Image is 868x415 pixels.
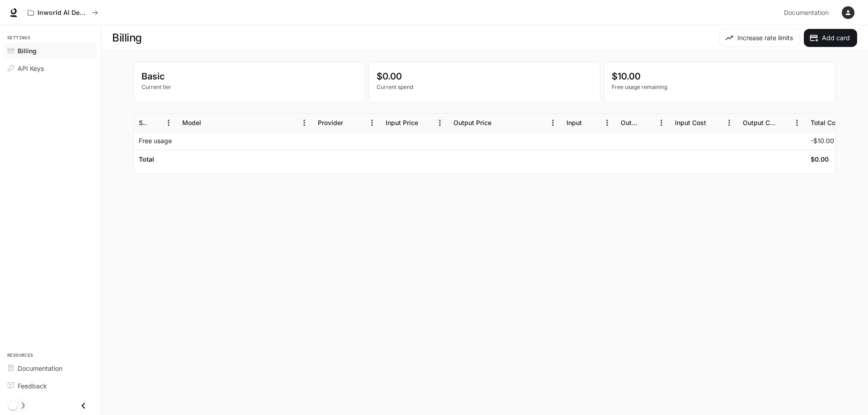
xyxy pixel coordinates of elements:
div: Output [621,119,640,126]
button: Sort [419,116,433,130]
div: Total Cost [811,119,841,126]
button: Sort [202,116,216,130]
div: Output Price [453,119,491,126]
p: Free usage remaining [612,83,828,91]
a: API Keys [4,61,97,76]
span: Documentation [784,7,829,19]
button: Sort [344,116,358,130]
h1: Billing [112,29,142,47]
a: Feedback [4,378,97,394]
button: Menu [365,116,379,130]
button: Sort [583,116,596,130]
button: All workspaces [24,4,102,22]
div: Provider [318,119,343,126]
a: Documentation [780,4,835,22]
button: Sort [148,116,162,130]
p: -$10.00 [811,136,834,145]
span: API Keys [18,64,44,73]
h6: Total [139,155,154,164]
div: Input [566,119,582,126]
div: Input Price [386,119,418,126]
p: Basic [142,70,358,83]
button: Sort [777,116,790,130]
button: Close drawer [73,396,94,415]
p: Current tier [142,83,358,91]
span: Feedback [18,381,47,391]
span: Documentation [18,364,62,373]
p: $0.00 [377,70,593,83]
div: Model [182,119,201,126]
button: Sort [641,116,655,130]
div: Input Cost [675,119,706,126]
p: Current spend [377,83,593,91]
span: Dark mode toggle [8,400,17,410]
button: Menu [546,116,560,130]
button: Menu [600,116,614,130]
button: Menu [655,116,668,130]
p: Inworld AI Demos [38,9,88,17]
button: Increase rate limits [719,29,800,47]
div: Service [139,119,147,126]
button: Add card [804,29,857,47]
button: Menu [433,116,447,130]
span: Billing [18,46,37,56]
p: $10.00 [612,70,828,83]
button: Menu [162,116,175,130]
button: Menu [722,116,736,130]
button: Menu [297,116,311,130]
p: Free usage [139,136,172,145]
button: Menu [790,116,804,130]
button: Sort [492,116,506,130]
a: Documentation [4,360,97,376]
a: Billing [4,43,97,59]
button: Sort [707,116,721,130]
h6: $0.00 [811,155,829,164]
div: Output Cost [743,119,776,126]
